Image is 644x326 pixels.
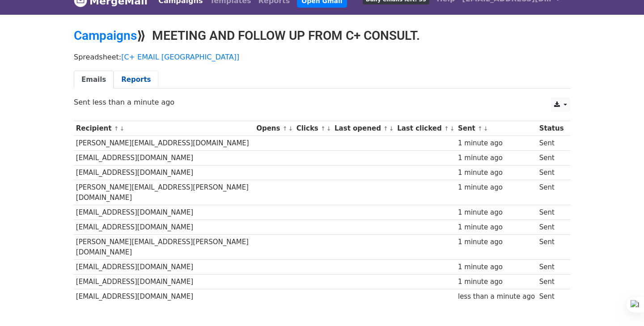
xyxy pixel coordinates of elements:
[537,205,566,220] td: Sent
[456,121,537,136] th: Sent
[74,274,254,289] td: [EMAIL_ADDRESS][DOMAIN_NAME]
[458,292,535,302] div: less than a minute ago
[458,207,535,218] div: 1 minute ago
[74,289,254,304] td: [EMAIL_ADDRESS][DOMAIN_NAME]
[119,125,124,132] a: ↓
[458,182,535,193] div: 1 minute ago
[483,125,488,132] a: ↓
[74,259,254,274] td: [EMAIL_ADDRESS][DOMAIN_NAME]
[383,125,388,132] a: ↑
[537,259,566,274] td: Sent
[114,125,119,132] a: ↑
[537,289,566,304] td: Sent
[74,220,254,235] td: [EMAIL_ADDRESS][DOMAIN_NAME]
[121,53,239,61] a: [C+ EMAIL [GEOGRAPHIC_DATA]]
[478,125,483,132] a: ↑
[74,28,137,43] a: Campaigns
[599,283,644,326] div: Tiện ích trò chuyện
[537,220,566,235] td: Sent
[332,121,395,136] th: Last opened
[444,125,449,132] a: ↑
[599,283,644,326] iframe: Chat Widget
[74,121,254,136] th: Recipient
[458,138,535,148] div: 1 minute ago
[74,71,114,89] a: Emails
[458,262,535,272] div: 1 minute ago
[389,125,394,132] a: ↓
[458,168,535,178] div: 1 minute ago
[283,125,288,132] a: ↑
[458,222,535,233] div: 1 minute ago
[294,121,332,136] th: Clicks
[254,121,294,136] th: Opens
[74,205,254,220] td: [EMAIL_ADDRESS][DOMAIN_NAME]
[74,97,570,107] p: Sent less than a minute ago
[537,274,566,289] td: Sent
[74,165,254,180] td: [EMAIL_ADDRESS][DOMAIN_NAME]
[395,121,456,136] th: Last clicked
[537,180,566,205] td: Sent
[458,277,535,287] div: 1 minute ago
[326,125,331,132] a: ↓
[450,125,455,132] a: ↓
[537,121,566,136] th: Status
[74,52,570,62] p: Spreadsheet:
[458,237,535,247] div: 1 minute ago
[74,28,570,43] h2: ⟫ MEETING AND FOLLOW UP FROM C+ CONSULT.
[74,180,254,205] td: [PERSON_NAME][EMAIL_ADDRESS][PERSON_NAME][DOMAIN_NAME]
[321,125,326,132] a: ↑
[537,165,566,180] td: Sent
[537,151,566,165] td: Sent
[74,136,254,151] td: [PERSON_NAME][EMAIL_ADDRESS][DOMAIN_NAME]
[74,235,254,260] td: [PERSON_NAME][EMAIL_ADDRESS][PERSON_NAME][DOMAIN_NAME]
[114,71,158,89] a: Reports
[537,136,566,151] td: Sent
[537,235,566,260] td: Sent
[458,153,535,163] div: 1 minute ago
[74,151,254,165] td: [EMAIL_ADDRESS][DOMAIN_NAME]
[288,125,293,132] a: ↓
